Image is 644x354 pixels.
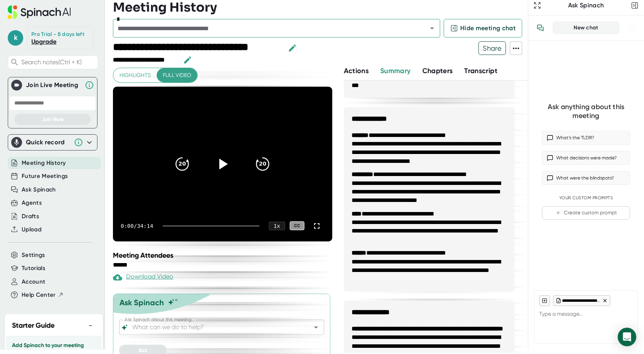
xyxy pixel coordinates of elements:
[422,67,453,75] span: Chapters
[157,68,197,82] button: Full video
[22,264,45,273] button: Tutorials
[444,19,522,38] button: Hide meeting chat
[22,198,42,207] button: Agents
[542,171,630,185] button: What were the blindspots?
[113,68,157,82] button: Highlights
[13,81,20,89] img: Join Live Meeting
[269,222,285,230] div: 1 x
[311,322,321,333] button: Open
[31,31,84,38] div: Pro Trial - 8 days left
[542,195,630,201] div: Your Custom Prompts
[120,298,164,307] div: Ask Spinach
[618,328,636,346] div: Open Intercom Messenger
[558,24,614,31] div: New chat
[533,20,548,36] button: View conversation history
[163,70,191,80] span: Full video
[542,151,630,165] button: What decisions were made?
[344,67,369,75] span: Actions
[22,291,56,299] span: Help Center
[120,70,151,80] span: Highlights
[22,185,56,194] button: Ask Spinach
[113,273,173,282] div: Paid feature
[113,251,334,260] div: Meeting Attendees
[427,23,437,34] button: Open
[21,58,96,66] span: Search notes (Ctrl + K)
[11,77,94,93] div: Join Live MeetingJoin Live Meeting
[14,114,91,125] button: Join Now
[22,291,64,299] button: Help Center
[619,325,633,339] div: Send message
[464,67,497,75] span: Transcript
[22,159,66,168] button: Meeting History
[479,41,506,55] span: Share
[8,30,23,46] span: k
[543,2,629,9] div: Ask Spinach
[22,251,45,260] button: Settings
[464,66,497,76] button: Transcript
[460,24,516,33] span: Hide meeting chat
[26,81,81,89] div: Join Live Meeting
[542,103,630,120] div: Ask anything about this meeting
[138,347,147,354] span: Ask
[22,172,68,181] button: Future Meetings
[22,212,39,221] button: Drafts
[542,131,630,145] button: What’s the TLDR?
[22,277,45,286] button: Account
[478,41,506,55] button: Share
[380,67,410,75] span: Summary
[26,139,70,146] div: Quick record
[41,116,64,123] span: Join Now
[31,38,56,45] a: Upgrade
[290,221,304,230] div: CC
[12,342,96,349] h3: Add Spinach to your meeting
[12,320,55,331] h2: Starter Guide
[542,206,630,220] button: Create custom prompt
[344,66,369,76] button: Actions
[121,223,153,229] div: 0:00 / 34:14
[22,225,41,234] button: Upload
[131,322,299,333] input: What can we do to help?
[422,66,453,76] button: Chapters
[85,320,96,331] button: −
[11,135,94,150] div: Quick record
[380,66,410,76] button: Summary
